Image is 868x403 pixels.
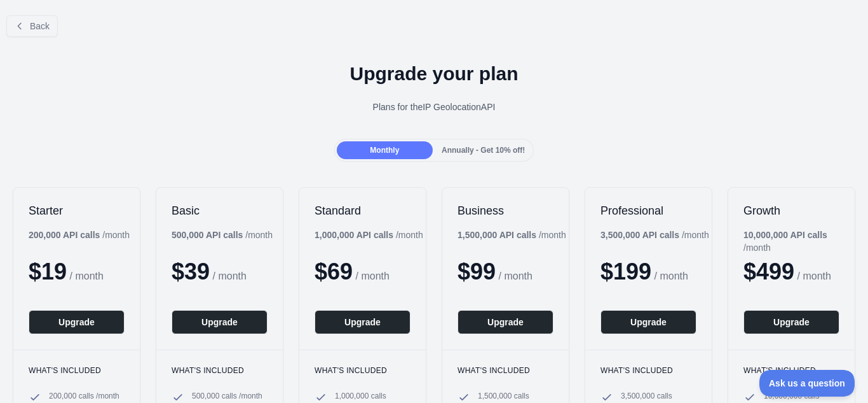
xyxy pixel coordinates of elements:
iframe: Toggle Customer Support [759,370,855,397]
h2: Business [458,203,553,218]
b: 10,000,000 API calls [743,230,827,240]
b: 1,500,000 API calls [458,230,536,240]
span: $ 199 [600,258,651,285]
h2: Professional [600,203,696,218]
b: 1,000,000 API calls [315,230,393,240]
div: / month [743,229,855,254]
h2: Growth [743,203,839,218]
span: $ 499 [743,258,794,285]
span: $ 69 [315,258,353,285]
div: / month [315,229,423,241]
div: / month [458,229,566,241]
span: $ 99 [458,258,496,285]
h2: Standard [315,203,410,218]
div: / month [600,229,709,241]
b: 3,500,000 API calls [600,230,679,240]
